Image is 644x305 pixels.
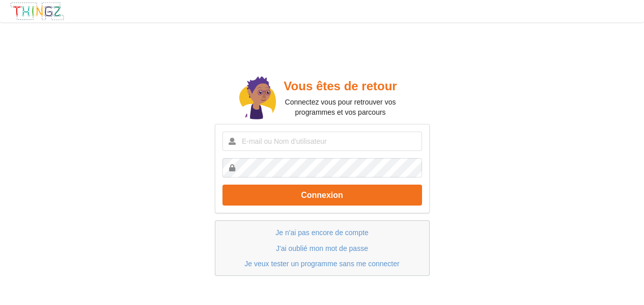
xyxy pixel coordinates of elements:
[276,79,405,94] h2: Vous êtes de retour
[244,260,399,268] a: Je veux tester un programme sans me connecter
[222,132,422,151] input: E-mail ou Nom d'utilisateur
[276,97,405,117] p: Connectez vous pour retrouver vos programmes et vos parcours
[275,228,368,237] a: Je n'ai pas encore de compte
[222,185,422,206] button: Connexion
[10,2,65,21] img: thingz_logo.png
[276,244,368,252] a: J'ai oublié mon mot de passe
[239,77,276,121] img: doc.svg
